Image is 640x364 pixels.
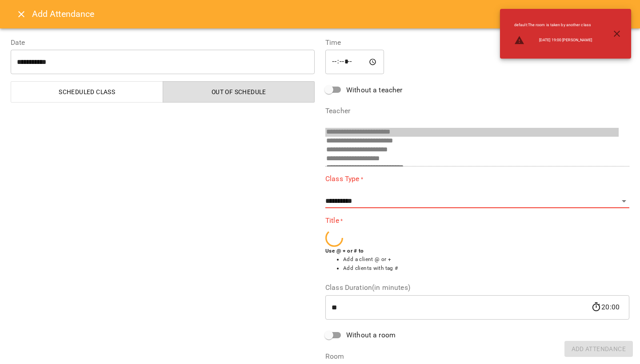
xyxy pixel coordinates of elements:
span: Scheduled class [16,87,158,97]
h6: Add Attendance [32,7,629,21]
button: Scheduled class [11,81,163,103]
button: Out of Schedule [163,81,315,103]
li: default : The room is taken by another class [507,19,599,32]
b: Use @ + or # to [325,248,364,254]
label: Title [325,215,629,226]
li: Add a client @ or + [343,255,629,264]
span: Out of Schedule [168,87,310,97]
label: Time [325,39,629,46]
span: Without a room [346,330,396,340]
span: Without a teacher [346,85,403,95]
label: Teacher [325,107,629,115]
li: [DATE] 19:00 [PERSON_NAME] [507,32,599,49]
label: Date [11,39,315,46]
li: Add clients with tag # [343,264,629,273]
label: Room [325,353,629,360]
label: Class Type [325,174,629,184]
button: Close [11,4,32,25]
label: Class Duration(in minutes) [325,284,629,291]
